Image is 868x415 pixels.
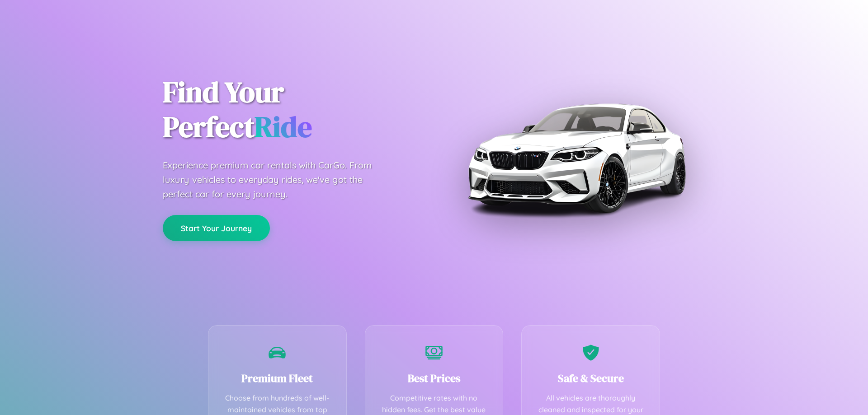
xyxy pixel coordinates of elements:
[163,75,420,145] h1: Find Your Perfect
[463,45,689,271] img: Premium BMW car rental vehicle
[222,371,333,386] h3: Premium Fleet
[163,158,389,201] p: Experience premium car rentals with CarGo. From luxury vehicles to everyday rides, we've got the ...
[535,371,646,386] h3: Safe & Secure
[163,215,270,241] button: Start Your Journey
[379,371,490,386] h3: Best Prices
[255,107,312,146] span: Ride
